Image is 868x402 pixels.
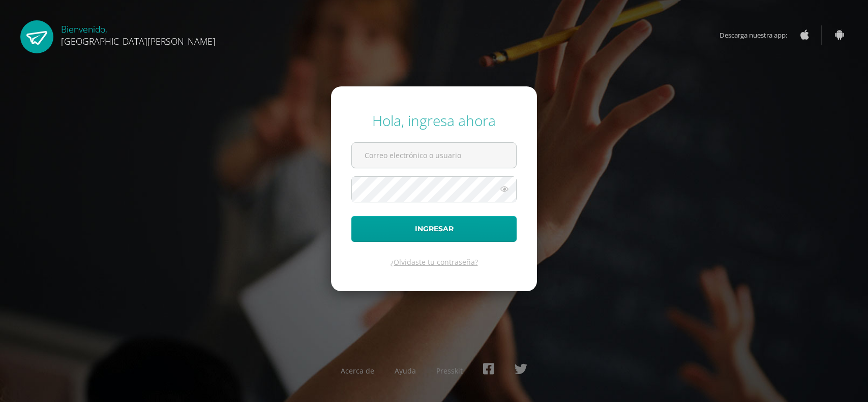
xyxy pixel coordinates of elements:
span: Descarga nuestra app: [720,25,797,45]
div: Bienvenido, [61,20,216,47]
div: Hola, ingresa ahora [351,111,517,130]
a: ¿Olvidaste tu contraseña? [391,257,478,267]
input: Correo electrónico o usuario [352,143,516,168]
span: [GEOGRAPHIC_DATA][PERSON_NAME] [61,35,216,47]
a: Presskit [436,366,463,376]
a: Ayuda [395,366,416,376]
a: Acerca de [341,366,374,376]
button: Ingresar [351,216,517,242]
